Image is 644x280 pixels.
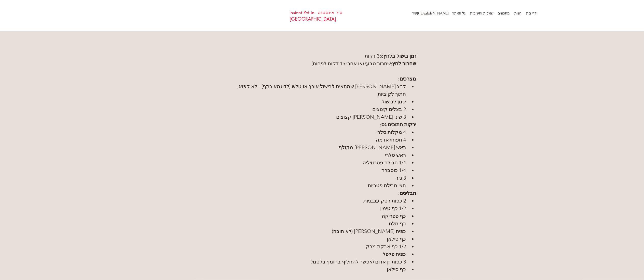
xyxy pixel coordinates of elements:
p: מתכונים [495,9,512,17]
span: כף מלח [389,221,406,227]
span: מצרכים: [399,76,416,82]
span: 3 שיני [PERSON_NAME] קצוצים [336,114,406,120]
span: כפית [PERSON_NAME] (לא חובה) [332,228,406,234]
span: כף פפריקה [382,213,406,219]
a: שאלות ותשובות [469,9,496,17]
span: 3 גזר [396,175,406,181]
span: שמן לבישול [382,99,406,105]
p: שאלות ותשובות [468,9,496,17]
span: ראש סלרי [385,152,406,158]
span: כף סילאן [387,236,406,242]
span: ירקות חתוכים גס: [380,121,416,128]
span: שחרור לחץ: [391,60,416,67]
span: 1/2 כף טימין [380,205,406,211]
span: 35 דקות [365,53,382,59]
a: מתכונים [496,9,512,17]
span: 1/4 חבילת פטרוזיליה [363,160,406,166]
span: תבלינים: [399,190,416,196]
span: כפית פלפל [383,251,406,257]
span: זמן בישול בלחץ: [382,53,416,59]
p: [PERSON_NAME] קשר [410,9,451,17]
span: 4 מקלות סלרי [377,129,406,135]
a: [PERSON_NAME] קשר [435,9,451,17]
span: 1/2 כף אבקת מרק [366,243,406,250]
a: על האתר [451,9,469,17]
span: כף סילאן [387,266,406,272]
span: 3 כפות יין אדום (אפשר להחליף בחומץ בלסמי) [311,259,406,265]
span: 4 תפוחי אדמה [376,137,406,143]
nav: אתר [407,9,539,17]
span: ק״ג [PERSON_NAME] שמתאים לבישול אורך או גולש (לדוגמא כתף) - לא קפוא, חתוך לקוביות [236,83,406,97]
span: 2 בצלים קצוצים [373,106,406,112]
span: חצי חבילת פטריות [368,182,406,189]
a: דף בית [524,9,539,17]
a: חנות [512,9,524,17]
a: English [418,9,435,17]
span: שחרור טבעי (או אחרי 15 דקות לפחות) [312,60,391,67]
span: 2 כפות רסק עגבניות [364,198,406,204]
span: ראש [PERSON_NAME] מקולף [339,144,406,150]
p: על האתר [450,9,469,17]
span: 1/4 כוסברה [381,167,406,173]
a: סיר אינסטנט Instant Pot in [GEOGRAPHIC_DATA] [290,9,342,22]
